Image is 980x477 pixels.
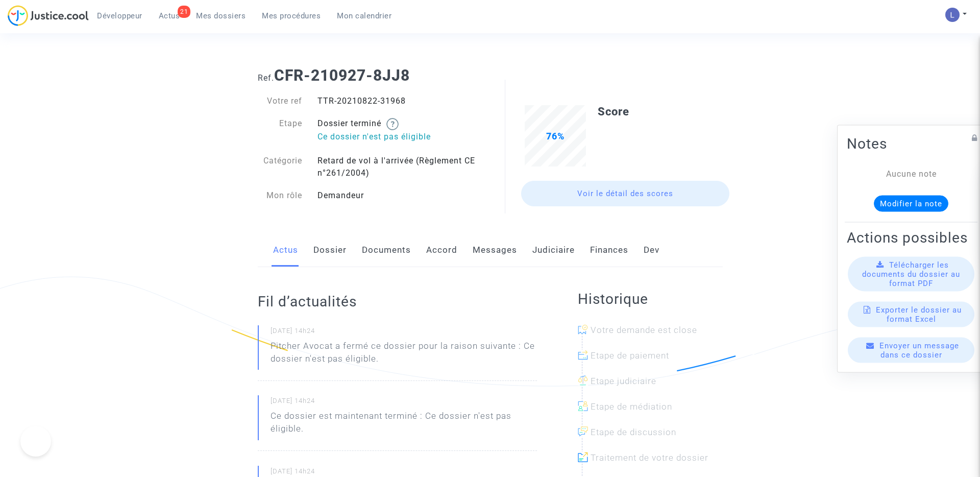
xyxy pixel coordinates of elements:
a: Messages [473,233,517,267]
img: jc-logo.svg [8,5,89,26]
a: Accord [426,233,457,267]
a: Dev [644,233,659,267]
a: Mes procédures [254,8,329,23]
div: 21 [178,6,190,18]
span: Votre demande est close [591,325,697,335]
h2: Actions possibles [847,229,975,247]
a: Voir le détail des scores [521,181,729,206]
div: Aucune note [862,168,960,180]
iframe: Help Scout Beacon - Open [20,426,51,457]
p: Ce dossier n'est pas éligible [317,130,482,143]
span: Envoyer un message dans ce dossier [879,341,959,360]
a: Finances [590,233,628,267]
b: CFR-210927-8JJ8 [274,66,410,84]
h2: Historique [578,290,723,308]
h2: Notes [847,135,975,153]
span: Ref. [258,73,274,83]
div: Mon rôle [250,189,310,202]
a: Mes dossiers [188,8,254,23]
a: Documents [362,233,411,267]
button: Modifier la note [874,196,948,212]
span: 76% [546,131,565,141]
div: Pitcher Avocat a fermé ce dossier pour la raison suivante : Ce dossier n'est pas éligible. [271,340,537,365]
a: Actus [273,233,298,267]
span: Mes dossiers [196,11,246,20]
div: Etape [250,117,310,145]
div: Votre ref [250,95,310,107]
img: AATXAJzI13CaqkJmx-MOQUbNyDE09GJ9dorwRvFSQZdH=s96-c [945,8,960,22]
span: Développeur [97,11,142,20]
a: Développeur [89,8,151,23]
span: Mes procédures [262,11,321,20]
span: Télécharger les documents du dossier au format PDF [862,260,960,288]
img: help.svg [386,118,399,130]
small: [DATE] 14h24 [271,396,537,410]
div: TTR-20210822-31968 [310,95,490,107]
a: Dossier [313,233,347,267]
b: Score [598,105,629,118]
span: Actus [159,11,180,20]
small: [DATE] 14h24 [271,326,537,340]
p: Ce dossier est maintenant terminé : Ce dossier n'est pas éligible. [271,410,537,440]
div: Retard de vol à l'arrivée (Règlement CE n°261/2004) [310,155,490,179]
h2: Fil d’actualités [258,293,537,311]
a: Mon calendrier [329,8,400,23]
a: Judiciaire [532,233,575,267]
div: Demandeur [310,189,490,202]
span: Exporter le dossier au format Excel [876,305,962,324]
div: Catégorie [250,155,310,179]
span: Mon calendrier [337,11,391,20]
a: 21Actus [151,8,188,23]
div: Dossier terminé [310,117,490,145]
